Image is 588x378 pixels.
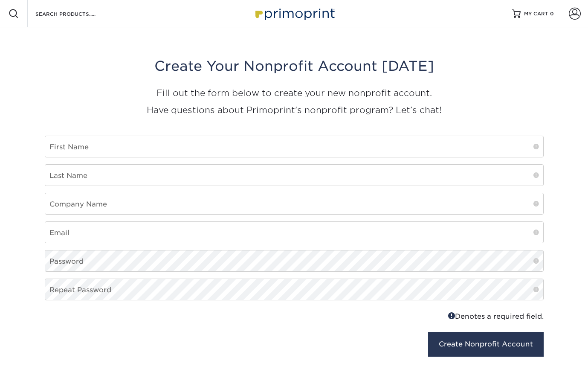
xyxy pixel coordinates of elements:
img: Primoprint [252,4,337,23]
h3: Create Your Nonprofit Account [DATE] [45,58,544,74]
span: 0 [550,11,554,17]
button: Create Nonprofit Account [428,332,544,357]
div: Denotes a required field. [301,311,544,322]
span: MY CART [524,10,548,17]
p: Fill out the form below to create your new nonprofit account. Have questions about Primoprint's n... [45,84,544,119]
input: SEARCH PRODUCTS..... [35,9,118,19]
